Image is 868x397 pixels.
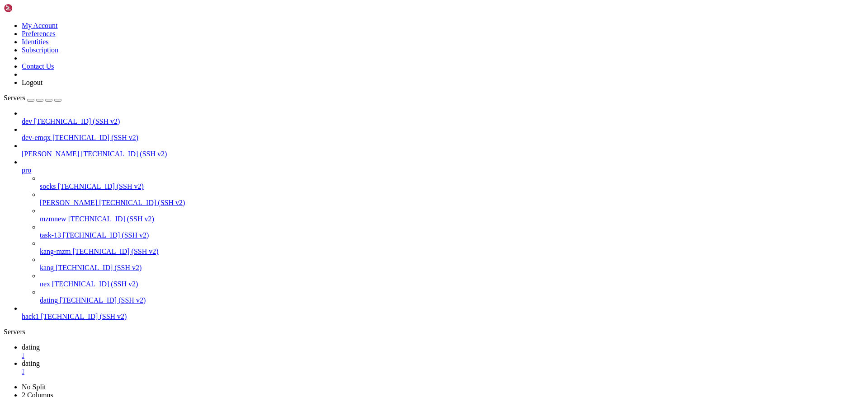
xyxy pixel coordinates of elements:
[72,248,158,255] span: [TECHNICAL_ID] (SSH v2)
[81,150,167,158] span: [TECHNICAL_ID] (SSH v2)
[40,231,864,239] a: task-13 [TECHNICAL_ID] (SSH v2)
[40,256,864,272] li: kang [TECHNICAL_ID] (SSH v2)
[40,191,864,207] li: [PERSON_NAME] [TECHNICAL_ID] (SSH v2)
[22,360,864,376] a: dating
[52,134,138,141] span: [TECHNICAL_ID] (SSH v2)
[22,343,40,351] span: dating
[63,231,149,239] span: [TECHNICAL_ID] (SSH v2)
[22,166,31,174] span: pro
[34,117,120,125] span: [TECHNICAL_ID] (SSH v2)
[40,182,56,190] span: socks
[22,150,79,158] span: [PERSON_NAME]
[22,109,864,126] li: dev [TECHNICAL_ID] (SSH v2)
[40,288,864,304] li: dating [TECHNICAL_ID] (SSH v2)
[22,62,54,70] a: Contact Us
[40,199,864,207] a: [PERSON_NAME] [TECHNICAL_ID] (SSH v2)
[22,126,864,142] li: dev-emqx [TECHNICAL_ID] (SSH v2)
[40,272,864,288] li: nex [TECHNICAL_ID] (SSH v2)
[40,239,864,256] li: kang-mzm [TECHNICAL_ID] (SSH v2)
[4,94,25,102] span: Servers
[22,117,864,126] a: dev [TECHNICAL_ID] (SSH v2)
[56,264,142,271] span: [TECHNICAL_ID] (SSH v2)
[22,313,39,320] span: hack1
[22,117,32,125] span: dev
[40,207,864,223] li: mzmnew [TECHNICAL_ID] (SSH v2)
[22,150,864,158] a: [PERSON_NAME] [TECHNICAL_ID] (SSH v2)
[40,182,864,191] a: socks [TECHNICAL_ID] (SSH v2)
[4,328,864,336] div: Servers
[40,264,54,271] span: kang
[22,22,58,29] a: My Account
[22,313,864,321] a: hack1 [TECHNICAL_ID] (SSH v2)
[41,313,127,320] span: [TECHNICAL_ID] (SSH v2)
[22,368,864,376] a: 
[40,215,66,223] span: mzmnew
[22,360,40,367] span: dating
[22,38,49,46] a: Identities
[68,215,154,223] span: [TECHNICAL_ID] (SSH v2)
[40,215,864,223] a: mzmnew [TECHNICAL_ID] (SSH v2)
[22,383,46,391] a: No Split
[40,264,864,272] a: kang [TECHNICAL_ID] (SSH v2)
[52,280,138,288] span: [TECHNICAL_ID] (SSH v2)
[40,174,864,191] li: socks [TECHNICAL_ID] (SSH v2)
[22,304,864,321] li: hack1 [TECHNICAL_ID] (SSH v2)
[22,166,864,174] a: pro
[40,280,50,288] span: nex
[40,223,864,239] li: task-13 [TECHNICAL_ID] (SSH v2)
[22,343,864,360] a: dating
[40,231,61,239] span: task-13
[40,248,71,255] span: kang-mzm
[22,134,864,142] a: dev-emqx [TECHNICAL_ID] (SSH v2)
[4,94,61,102] a: Servers
[4,4,56,13] img: Shellngn
[40,280,864,288] a: nex [TECHNICAL_ID] (SSH v2)
[22,79,42,86] a: Logout
[22,142,864,158] li: [PERSON_NAME] [TECHNICAL_ID] (SSH v2)
[22,30,56,37] a: Preferences
[22,351,864,360] a: 
[40,248,864,256] a: kang-mzm [TECHNICAL_ID] (SSH v2)
[40,199,97,206] span: [PERSON_NAME]
[40,296,58,304] span: dating
[22,134,51,141] span: dev-emqx
[22,158,864,304] li: pro
[22,46,58,54] a: Subscription
[58,182,144,190] span: [TECHNICAL_ID] (SSH v2)
[60,296,146,304] span: [TECHNICAL_ID] (SSH v2)
[99,199,185,206] span: [TECHNICAL_ID] (SSH v2)
[40,296,864,304] a: dating [TECHNICAL_ID] (SSH v2)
